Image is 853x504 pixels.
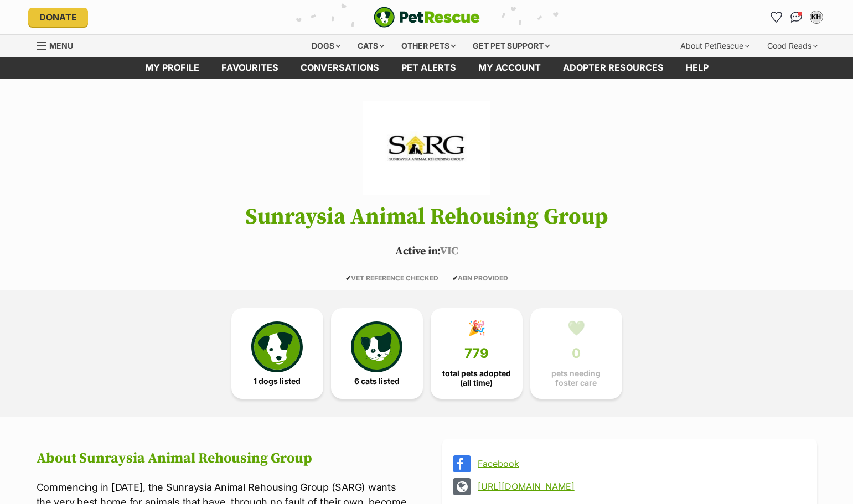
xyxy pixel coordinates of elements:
[351,321,402,372] img: cat-icon-068c71abf8fe30c970a85cd354bc8e23425d12f6e8612795f06af48be43a487a.svg
[231,308,323,399] a: 1 dogs listed
[572,346,581,361] span: 0
[331,308,423,399] a: 6 cats listed
[394,35,463,57] div: Other pets
[464,346,489,361] span: 779
[811,12,822,23] div: KH
[465,35,557,57] div: Get pet support
[478,481,802,491] a: [URL][DOMAIN_NAME]
[345,274,351,282] icon: ✔
[790,12,802,23] img: chat-41dd97257d64d25036548639549fe6c8038ab92f7586957e7f3b1b290dea8141.svg
[20,243,834,260] p: VIC
[254,377,301,386] span: 1 dogs listed
[530,308,622,399] a: 💚 0 pets needing foster care
[374,7,480,28] a: PetRescue
[37,450,411,467] h2: About Sunraysia Animal Rehousing Group
[768,8,825,26] ul: Account quick links
[567,320,585,336] div: 💚
[467,57,552,79] a: My account
[468,320,485,336] div: 🎉
[395,245,440,258] span: Active in:
[478,459,802,469] a: Facebook
[390,57,467,79] a: Pet alerts
[452,274,458,282] icon: ✔
[37,35,81,55] a: Menu
[540,369,613,387] span: pets needing foster care
[210,57,289,79] a: Favourites
[350,35,392,57] div: Cats
[49,41,73,50] span: Menu
[788,8,805,26] a: Conversations
[28,8,88,27] a: Donate
[134,57,210,79] a: My profile
[354,377,400,386] span: 6 cats listed
[345,274,438,282] span: VET REFERENCE CHECKED
[374,7,480,28] img: logo-e224e6f780fb5917bec1dbf3a21bbac754714ae5b6737aabdf751b685950b380.svg
[675,57,720,79] a: Help
[440,369,513,387] span: total pets adopted (all time)
[452,274,508,282] span: ABN PROVIDED
[363,101,489,195] img: Sunraysia Animal Rehousing Group
[768,8,785,26] a: Favourites
[289,57,390,79] a: conversations
[431,308,523,399] a: 🎉 779 total pets adopted (all time)
[20,205,834,229] h1: Sunraysia Animal Rehousing Group
[808,8,825,26] button: My account
[552,57,675,79] a: Adopter resources
[304,35,348,57] div: Dogs
[251,321,302,372] img: petrescue-icon-eee76f85a60ef55c4a1927667547b313a7c0e82042636edf73dce9c88f694885.svg
[673,35,757,57] div: About PetRescue
[759,35,825,57] div: Good Reads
